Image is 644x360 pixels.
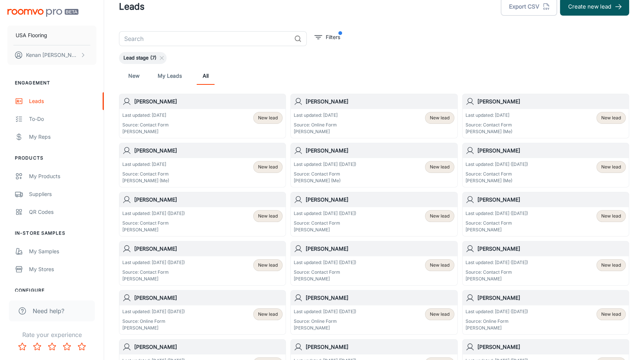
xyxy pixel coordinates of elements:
[326,33,340,41] p: Filters
[134,97,283,106] h6: [PERSON_NAME]
[119,143,286,187] a: [PERSON_NAME]Last updated: [DATE]Source: Contact Form[PERSON_NAME] (Me)New lead
[119,54,161,62] span: Lead stage (7)
[294,161,356,168] p: Last updated: [DATE] ([DATE])
[313,31,342,43] button: filter
[294,122,338,128] p: Source: Online Form
[29,97,96,105] div: Leads
[290,143,457,187] a: [PERSON_NAME]Last updated: [DATE] ([DATE])Source: Contact Form[PERSON_NAME] (Me)New lead
[430,115,450,121] span: New lead
[294,128,338,135] p: [PERSON_NAME]
[30,339,45,354] button: Rate 2 star
[125,67,143,85] a: New
[122,226,185,233] p: [PERSON_NAME]
[6,330,98,339] p: Rate your experience
[119,31,291,46] input: Search
[122,112,169,119] p: Last updated: [DATE]
[306,343,454,351] h6: [PERSON_NAME]
[601,115,621,121] span: New lead
[122,122,169,128] p: Source: Contact Form
[306,294,454,302] h6: [PERSON_NAME]
[430,262,450,269] span: New lead
[258,262,278,269] span: New lead
[306,196,454,204] h6: [PERSON_NAME]
[7,9,78,17] img: Roomvo PRO Beta
[122,177,169,184] p: [PERSON_NAME] (Me)
[29,133,96,141] div: My Reps
[122,128,169,135] p: [PERSON_NAME]
[29,172,96,180] div: My Products
[294,259,356,266] p: Last updated: [DATE] ([DATE])
[294,226,356,233] p: [PERSON_NAME]
[122,259,185,266] p: Last updated: [DATE] ([DATE])
[294,210,356,217] p: Last updated: [DATE] ([DATE])
[466,308,528,315] p: Last updated: [DATE] ([DATE])
[33,306,64,315] span: Need help?
[294,276,356,282] p: [PERSON_NAME]
[122,161,169,168] p: Last updated: [DATE]
[258,311,278,318] span: New lead
[294,220,356,226] p: Source: Contact Form
[26,51,78,59] p: Kenan [PERSON_NAME]
[430,164,450,170] span: New lead
[466,161,528,168] p: Last updated: [DATE] ([DATE])
[477,343,626,351] h6: [PERSON_NAME]
[74,339,89,354] button: Rate 5 star
[7,45,96,65] button: Kenan [PERSON_NAME]
[601,213,621,219] span: New lead
[290,290,457,335] a: [PERSON_NAME]Last updated: [DATE] ([DATE])Source: Online Form[PERSON_NAME]New lead
[16,31,47,39] p: USA Flooring
[119,241,286,286] a: [PERSON_NAME]Last updated: [DATE] ([DATE])Source: Contact Form[PERSON_NAME]New lead
[290,192,457,237] a: [PERSON_NAME]Last updated: [DATE] ([DATE])Source: Contact Form[PERSON_NAME]New lead
[466,122,512,128] p: Source: Contact Form
[122,210,185,217] p: Last updated: [DATE] ([DATE])
[477,196,626,204] h6: [PERSON_NAME]
[29,115,96,123] div: To-do
[134,147,283,155] h6: [PERSON_NAME]
[29,247,96,255] div: My Samples
[134,294,283,302] h6: [PERSON_NAME]
[477,245,626,253] h6: [PERSON_NAME]
[258,115,278,121] span: New lead
[462,241,629,286] a: [PERSON_NAME]Last updated: [DATE] ([DATE])Source: Contact Form[PERSON_NAME]New lead
[29,190,96,198] div: Suppliers
[122,325,185,331] p: [PERSON_NAME]
[477,97,626,106] h6: [PERSON_NAME]
[601,311,621,318] span: New lead
[466,112,512,119] p: Last updated: [DATE]
[122,171,169,177] p: Source: Contact Form
[466,220,528,226] p: Source: Contact Form
[294,171,356,177] p: Source: Contact Form
[197,67,215,85] a: All
[466,318,528,325] p: Source: Online Form
[134,245,283,253] h6: [PERSON_NAME]
[466,171,528,177] p: Source: Contact Form
[122,308,185,315] p: Last updated: [DATE] ([DATE])
[477,147,626,155] h6: [PERSON_NAME]
[294,269,356,276] p: Source: Contact Form
[477,294,626,302] h6: [PERSON_NAME]
[294,318,356,325] p: Source: Online Form
[290,94,457,138] a: [PERSON_NAME]Last updated: [DATE]Source: Online Form[PERSON_NAME]New lead
[290,241,457,286] a: [PERSON_NAME]Last updated: [DATE] ([DATE])Source: Contact Form[PERSON_NAME]New lead
[45,339,59,354] button: Rate 3 star
[462,143,629,187] a: [PERSON_NAME]Last updated: [DATE] ([DATE])Source: Contact Form[PERSON_NAME] (Me)New lead
[306,147,454,155] h6: [PERSON_NAME]
[294,112,338,119] p: Last updated: [DATE]
[294,177,356,184] p: [PERSON_NAME] (Me)
[134,343,283,351] h6: [PERSON_NAME]
[258,164,278,170] span: New lead
[122,276,185,282] p: [PERSON_NAME]
[466,269,528,276] p: Source: Contact Form
[466,276,528,282] p: [PERSON_NAME]
[15,339,30,354] button: Rate 1 star
[466,177,528,184] p: [PERSON_NAME] (Me)
[430,213,450,219] span: New lead
[258,213,278,219] span: New lead
[122,318,185,325] p: Source: Online Form
[7,26,96,45] button: USA Flooring
[306,97,454,106] h6: [PERSON_NAME]
[466,226,528,233] p: [PERSON_NAME]
[122,269,185,276] p: Source: Contact Form
[466,128,512,135] p: [PERSON_NAME] (Me)
[306,245,454,253] h6: [PERSON_NAME]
